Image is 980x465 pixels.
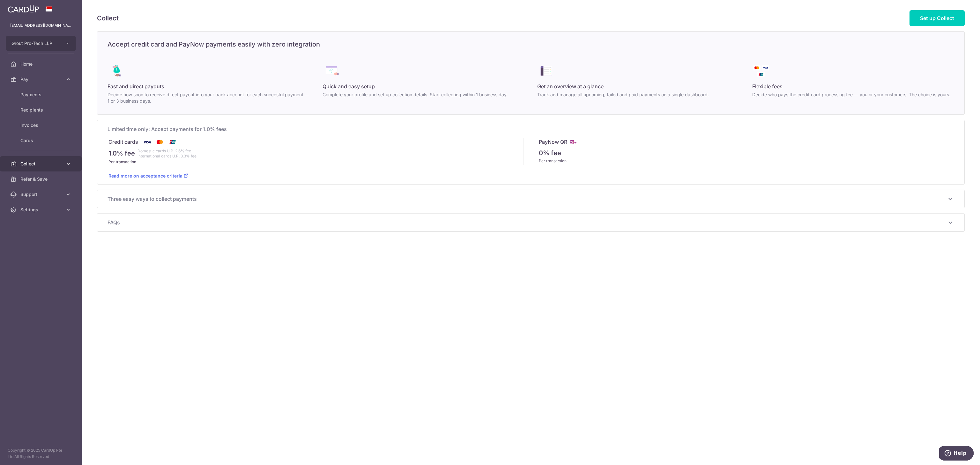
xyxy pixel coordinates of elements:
[14,4,27,10] span: Help
[323,91,525,98] p: Complete your profile and set up collection details. Start collecting within 1 business day.
[137,149,197,159] strike: Domestic cards U.P. 2.6% fee International cards U.P. 3.3% fee
[166,138,179,146] img: Union Pay
[20,107,63,113] span: Recipients
[20,61,63,67] span: Home
[920,15,954,21] span: Set up Collect
[20,191,63,198] span: Support
[141,138,153,146] img: Visa
[108,91,310,104] p: Decide how soon to receive direct payout into your bank account for each succesful payment — 1 or...
[539,158,954,164] div: Per transaction
[539,138,567,146] p: PayNow QR
[10,22,71,29] p: [EMAIL_ADDRESS][DOMAIN_NAME]
[108,62,125,80] img: collect_benefits-direct_payout-68d016c079b23098044efbcd1479d48bd02143683a084563df2606996dc465b2.png
[153,138,166,146] img: Mastercard
[752,83,783,90] span: Flexible fees
[539,148,561,158] p: 0% fee
[20,161,63,167] span: Collect
[97,39,964,49] h5: Accept credit card and PayNow payments easily with zero integration
[20,122,63,128] span: Invoices
[323,62,340,80] img: collect_benefits-quick_setup-238ffe9d55e53beed05605bc46673ff5ef3689472e416b62ebc7d0ab8d3b3a0b.png
[752,62,770,80] img: collect_benefits-payment-logos-dce544b9a714b2bc395541eb8d6324069de0a0c65b63ad9c2b4d71e4e11ae343.png
[752,91,954,98] p: Decide who pays the credit card processing fee — you or your customers. The choice is yours.
[6,36,76,51] button: Grout Pro-Tech LLP
[20,91,63,98] span: Payments
[537,91,739,98] p: Track and manage all upcoming, failed and paid payments on a single dashboard.
[108,195,947,203] span: Three easy ways to collect payments
[8,5,39,13] img: CardUp
[108,83,164,90] span: Fast and direct payouts
[108,219,947,226] span: FAQs
[939,446,974,462] iframe: Opens a widget where you can find more information
[20,76,63,83] span: Pay
[108,149,135,159] p: 1.0% fee
[108,159,523,165] div: Per transaction
[108,219,954,226] p: FAQs
[97,13,119,23] h5: Collect
[537,83,604,90] span: Get an overview at a glance
[570,138,577,146] img: paynow-md-4fe65508ce96feda548756c5ee0e473c78d4820b8ea51387c6e4ad89e58a5e61.png
[108,195,954,203] p: Three easy ways to collect payments
[537,62,555,80] img: collect_benefits-all-in-one-overview-ecae168be53d4dea631b4473abdc9059fc34e556e287cb8dd7d0b18560f7...
[20,207,63,213] span: Settings
[11,40,59,47] span: Grout Pro-Tech LLP
[20,176,63,182] span: Refer & Save
[108,173,188,178] a: Read more on acceptance criteria
[20,137,63,144] span: Cards
[108,138,138,146] p: Credit cards
[108,125,954,133] span: Limited time only: Accept payments for 1.0% fees
[323,83,375,90] span: Quick and easy setup
[909,10,965,26] a: Set up Collect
